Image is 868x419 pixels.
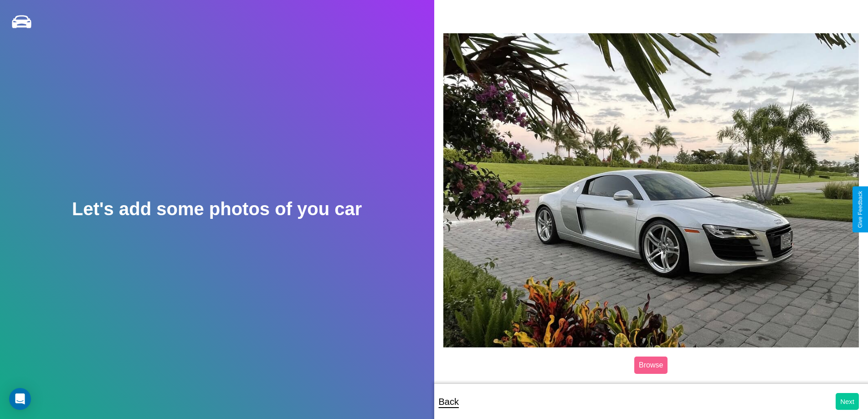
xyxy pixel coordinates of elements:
[439,393,459,410] p: Back
[836,393,859,410] button: Next
[443,33,859,347] img: posted
[857,191,863,228] div: Give Feedback
[634,357,668,374] label: Browse
[9,388,31,410] div: Open Intercom Messenger
[72,199,362,219] h2: Let's add some photos of you car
